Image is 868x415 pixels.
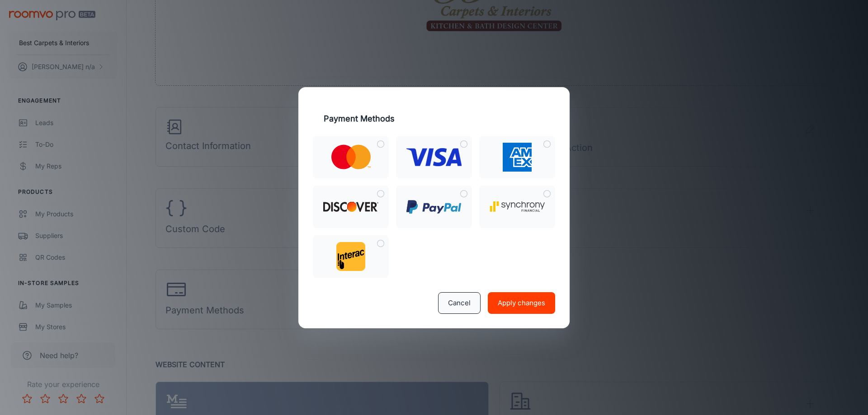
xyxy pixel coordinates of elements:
button: Apply changes [488,292,555,314]
button: Cancel [438,292,481,314]
h2: Payment Methods [313,102,555,136]
img: american_express [503,143,532,172]
img: paypal [406,200,462,214]
img: interac [336,242,365,271]
img: mastercard [331,145,371,169]
img: discover [323,202,378,212]
img: visa [406,148,462,166]
img: synchrony [490,201,545,212]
